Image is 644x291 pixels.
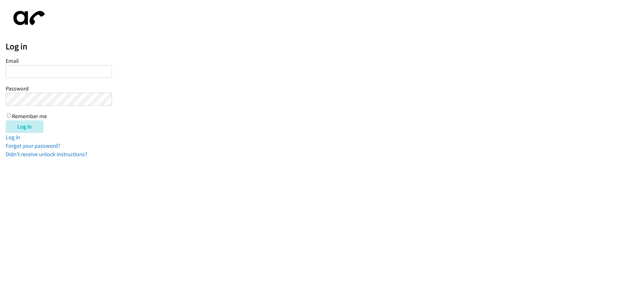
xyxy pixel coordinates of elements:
[6,120,43,133] input: Log in
[12,113,47,120] label: Remember me
[6,151,87,158] a: Didn't receive unlock instructions?
[6,57,19,64] label: Email
[6,85,29,92] label: Password
[6,142,60,149] a: Forgot your password?
[6,41,644,52] h2: Log in
[6,6,50,30] img: aphone-8a226864a2ddd6a5e75d1ebefc011f4aa8f32683c2d82f3fb0802fe031f96514.svg
[6,134,20,141] a: Log in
